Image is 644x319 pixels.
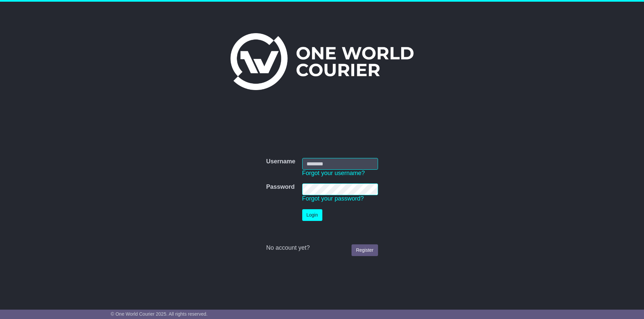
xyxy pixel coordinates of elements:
label: Password [266,183,294,191]
button: Login [302,209,322,221]
span: © One World Courier 2025. All rights reserved. [111,311,208,317]
a: Forgot your username? [302,170,365,176]
img: One World [230,33,414,90]
a: Forgot your password? [302,195,364,202]
label: Username [266,158,295,165]
div: No account yet? [266,244,378,252]
a: Register [352,244,378,256]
